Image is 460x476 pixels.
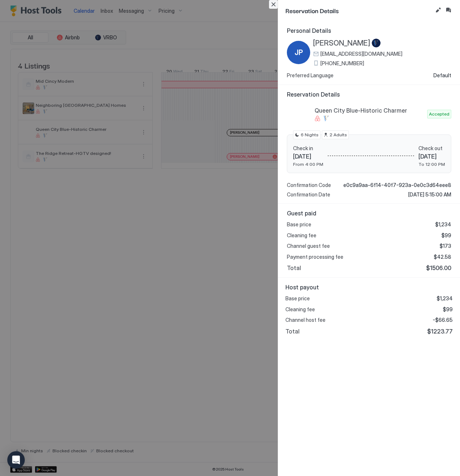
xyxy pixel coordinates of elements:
[293,145,323,152] span: Check in
[301,132,319,138] span: 6 Nights
[285,328,300,335] span: Total
[287,91,451,98] span: Reservation Details
[287,182,331,188] span: Confirmation Code
[440,243,451,249] span: $173
[287,72,334,79] span: Preferred Language
[437,295,453,302] span: $1,234
[315,107,424,114] span: Queen City Blue-Historic Charmer
[285,284,453,291] span: Host payout
[444,6,453,15] button: Inbox
[293,153,323,160] span: [DATE]
[434,6,443,15] button: Edit reservation
[320,51,402,57] span: [EMAIL_ADDRESS][DOMAIN_NAME]
[330,132,347,138] span: 2 Adults
[285,317,325,323] span: Channel host fee
[293,161,323,167] span: From 4:00 PM
[427,328,453,335] span: $1223.77
[429,111,449,117] span: Accepted
[418,145,445,152] span: Check out
[426,264,451,272] span: $1506.00
[433,72,451,79] span: Default
[295,47,303,58] span: JP
[287,191,330,198] span: Confirmation Date
[418,161,445,167] span: To 12:00 PM
[285,6,432,15] span: Reservation Details
[441,232,451,239] span: $99
[343,182,451,188] span: e0c9a9aa-6f14-40f7-923a-0e0c3d64eee8
[287,254,343,260] span: Payment processing fee
[320,60,364,67] span: [PHONE_NUMBER]
[287,243,330,249] span: Channel guest fee
[287,264,301,272] span: Total
[7,451,25,469] div: Open Intercom Messenger
[434,254,451,260] span: $42.58
[287,27,451,34] span: Personal Details
[313,39,370,48] span: [PERSON_NAME]
[287,210,451,217] span: Guest paid
[433,317,453,323] span: -$66.65
[285,306,315,313] span: Cleaning fee
[435,221,451,228] span: $1,234
[287,232,316,239] span: Cleaning fee
[287,221,311,228] span: Base price
[443,306,453,313] span: $99
[408,191,451,198] span: [DATE] 5:15:00 AM
[287,102,310,126] div: listing image
[285,295,310,302] span: Base price
[418,153,445,160] span: [DATE]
